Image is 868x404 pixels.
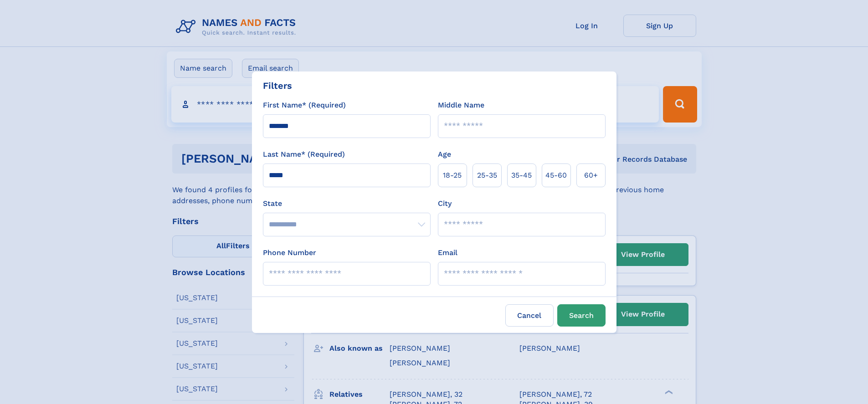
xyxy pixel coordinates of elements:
[438,149,451,160] label: Age
[545,170,567,181] span: 45‑60
[263,198,431,209] label: State
[511,170,532,181] span: 35‑45
[557,304,606,327] button: Search
[443,170,462,181] span: 18‑25
[477,170,497,181] span: 25‑35
[263,149,345,160] label: Last Name* (Required)
[438,247,457,258] label: Email
[438,100,484,111] label: Middle Name
[263,100,346,111] label: First Name* (Required)
[438,198,452,209] label: City
[584,170,598,181] span: 60+
[263,79,292,92] div: Filters
[263,247,316,258] label: Phone Number
[505,304,554,327] label: Cancel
